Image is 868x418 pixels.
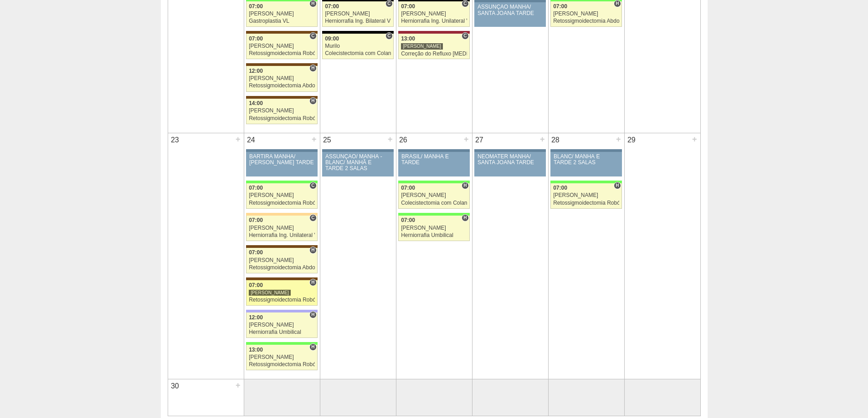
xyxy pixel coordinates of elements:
[246,183,317,209] a: C 07:00 [PERSON_NAME] Retossigmoidectomia Robótica
[614,182,621,189] span: Hospital
[249,108,315,114] div: [PERSON_NAME]
[550,181,621,183] div: Key: Brasil
[309,65,316,72] span: Hospital
[246,31,317,34] div: Key: Santa Joana
[474,152,545,176] a: NEOMATER MANHÃ/ SANTA JOANA TARDE
[249,249,263,256] span: 07:00
[234,379,242,391] div: +
[401,232,467,238] div: Herniorrafia Umbilical
[309,214,316,222] span: Consultório
[249,3,263,10] span: 07:00
[398,1,469,27] a: C 07:00 [PERSON_NAME] Herniorrafia Ing. Unilateral VL
[249,35,263,42] span: 07:00
[691,133,699,145] div: +
[401,51,467,57] div: Correção do Refluxo [MEDICAL_DATA] esofágico Robótico
[310,133,318,145] div: +
[401,200,467,206] div: Colecistectomia com Colangiografia VL
[249,322,315,328] div: [PERSON_NAME]
[474,2,545,27] a: ASSUNÇÃO MANHÃ/ SANTA JOANA TARDE
[398,149,469,152] div: Key: Aviso
[322,1,393,27] a: C 07:00 [PERSON_NAME] Herniorrafia Ing. Bilateral VL
[249,329,315,335] div: Herniorrafia Umbilical
[462,32,468,40] span: Consultório
[401,154,467,166] div: BRASIL/ MANHÃ E TARDE
[249,314,263,321] span: 12:00
[325,18,391,24] div: Herniorrafia Ing. Bilateral VL
[246,245,317,248] div: Key: Santa Joana
[625,133,639,147] div: 29
[398,31,469,34] div: Key: Sírio Libanês
[325,50,391,56] div: Colecistectomia com Colangiografia VL
[246,277,317,280] div: Key: Santa Joana
[246,342,317,345] div: Key: Brasil
[325,11,391,17] div: [PERSON_NAME]
[401,3,415,10] span: 07:00
[249,154,314,166] div: BARTIRA MANHÃ/ [PERSON_NAME] TARDE
[553,192,619,198] div: [PERSON_NAME]
[462,182,468,189] span: Hospital
[553,200,619,206] div: Retossigmoidectomia Robótica
[246,149,317,152] div: Key: Aviso
[309,97,316,105] span: Hospital
[246,345,317,370] a: H 13:00 [PERSON_NAME] Retossigmoidectomia Robótica
[553,18,619,24] div: Retossigmoidectomia Abdominal VL
[401,11,467,17] div: [PERSON_NAME]
[401,217,415,223] span: 07:00
[249,185,263,191] span: 07:00
[474,149,545,152] div: Key: Aviso
[385,32,392,40] span: Consultório
[398,34,469,59] a: C 13:00 [PERSON_NAME] Correção do Refluxo [MEDICAL_DATA] esofágico Robótico
[249,257,315,263] div: [PERSON_NAME]
[550,183,621,209] a: H 07:00 [PERSON_NAME] Retossigmoidectomia Robótica
[234,133,242,145] div: +
[249,289,291,296] div: [PERSON_NAME]
[550,152,621,176] a: BLANC/ MANHÃ E TARDE 2 SALAS
[249,297,315,303] div: Retossigmoidectomia Robótica
[246,96,317,99] div: Key: Santa Joana
[398,181,469,183] div: Key: Brasil
[550,149,621,152] div: Key: Aviso
[553,3,567,10] span: 07:00
[309,247,316,254] span: Hospital
[309,343,316,351] span: Hospital
[249,265,315,271] div: Retossigmoidectomia Abdominal VL
[549,133,563,147] div: 28
[249,192,315,198] div: [PERSON_NAME]
[246,312,317,338] a: H 12:00 [PERSON_NAME] Herniorrafia Umbilical
[246,63,317,66] div: Key: Santa Joana
[325,3,339,10] span: 07:00
[473,133,487,147] div: 27
[398,213,469,216] div: Key: Brasil
[246,152,317,176] a: BARTIRA MANHÃ/ [PERSON_NAME] TARDE
[309,32,316,40] span: Consultório
[396,133,411,147] div: 26
[325,35,339,42] span: 09:00
[478,154,543,166] div: NEOMATER MANHÃ/ SANTA JOANA TARDE
[462,214,468,222] span: Hospital
[249,100,263,106] span: 14:00
[401,225,467,231] div: [PERSON_NAME]
[539,133,546,145] div: +
[168,133,182,147] div: 23
[401,18,467,24] div: Herniorrafia Ing. Unilateral VL
[249,200,315,206] div: Retossigmoidectomia Robótica
[249,68,263,74] span: 12:00
[615,133,622,145] div: +
[249,11,315,17] div: [PERSON_NAME]
[249,217,263,223] span: 07:00
[249,18,315,24] div: Gastroplastia VL
[322,152,393,176] a: ASSUNÇÃO/ MANHÃ -BLANC/ MANHÃ E TARDE 2 SALAS
[244,133,258,147] div: 24
[309,311,316,318] span: Hospital
[386,133,394,145] div: +
[398,152,469,176] a: BRASIL/ MANHÃ E TARDE
[246,248,317,273] a: H 07:00 [PERSON_NAME] Retossigmoidectomia Abdominal VL
[249,50,315,56] div: Retossigmoidectomia Robótica
[322,34,393,59] a: C 09:00 Murilo Colecistectomia com Colangiografia VL
[246,34,317,59] a: C 07:00 [PERSON_NAME] Retossigmoidectomia Robótica
[462,133,470,145] div: +
[246,1,317,27] a: H 07:00 [PERSON_NAME] Gastroplastia VL
[246,310,317,312] div: Key: Christóvão da Gama
[168,379,182,393] div: 30
[246,280,317,306] a: H 07:00 [PERSON_NAME] Retossigmoidectomia Robótica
